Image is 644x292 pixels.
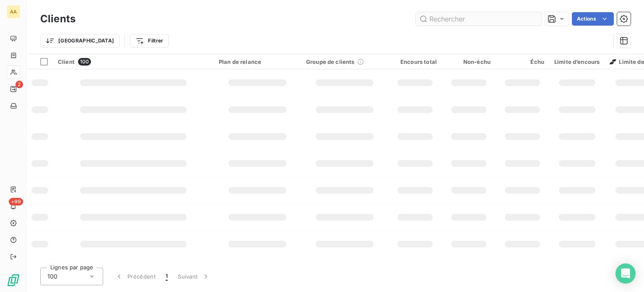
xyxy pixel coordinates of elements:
span: 100 [47,272,57,281]
div: Échu [501,58,544,65]
div: Non-échu [447,58,491,65]
div: Open Intercom Messenger [615,263,636,284]
button: 1 [161,268,173,285]
div: Limite d’encours [554,58,600,65]
span: Client [58,58,75,65]
span: Groupe de clients [306,58,355,65]
button: Filtrer [130,34,169,47]
span: 2 [16,81,23,88]
span: +99 [9,198,23,205]
button: [GEOGRAPHIC_DATA] [40,34,119,47]
div: Plan de relance [219,58,296,65]
div: Encours total [393,58,437,65]
input: Rechercher [416,12,542,26]
h3: Clients [40,11,75,26]
button: Précédent [110,268,161,285]
div: AA [7,5,20,18]
span: 1 [166,272,168,281]
button: Suivant [173,268,215,285]
img: Logo LeanPay [7,274,20,287]
button: Actions [572,12,614,26]
span: 100 [78,58,91,66]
